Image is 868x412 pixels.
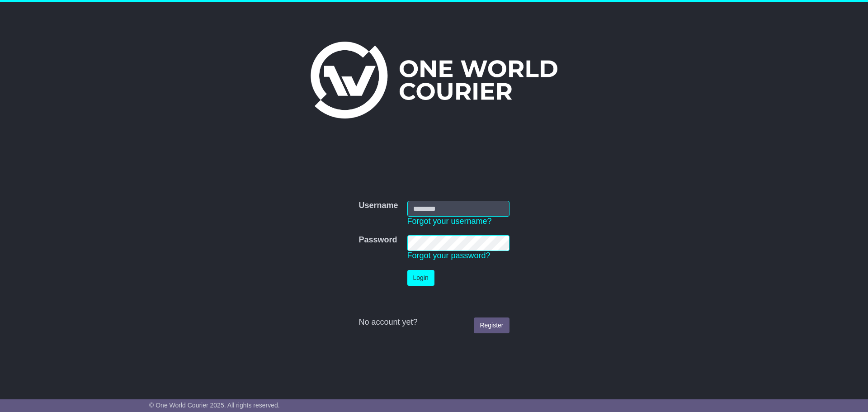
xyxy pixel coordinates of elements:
div: No account yet? [359,317,509,327]
label: Username [359,201,398,211]
a: Register [474,317,509,333]
a: Forgot your password? [407,251,491,260]
button: Login [407,270,434,286]
label: Password [359,235,397,245]
img: One World [311,42,557,118]
a: Forgot your username? [407,217,492,226]
span: © One World Courier 2025. All rights reserved. [149,402,280,409]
